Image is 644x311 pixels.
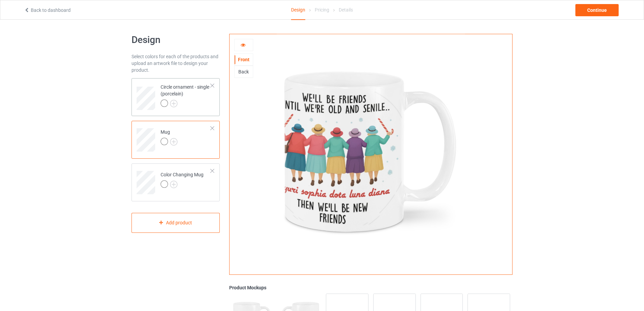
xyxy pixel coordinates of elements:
[170,181,177,188] img: svg+xml;base64,PD94bWwgdmVyc2lvbj0iMS4wIiBlbmNvZGluZz0iVVRGLTgiPz4KPHN2ZyB3aWR0aD0iMjJweCIgaGVpZ2...
[132,34,220,46] h1: Design
[170,100,177,107] img: svg+xml;base64,PD94bWwgdmVyc2lvbj0iMS4wIiBlbmNvZGluZz0iVVRGLTgiPz4KPHN2ZyB3aWR0aD0iMjJweCIgaGVpZ2...
[132,78,220,116] div: Circle ornament - single (porcelain)
[291,0,305,20] div: Design
[575,4,619,16] div: Continue
[235,56,253,63] div: Front
[339,0,353,19] div: Details
[132,121,220,159] div: Mug
[132,213,220,233] div: Add product
[170,138,177,146] img: svg+xml;base64,PD94bWwgdmVyc2lvbj0iMS4wIiBlbmNvZGluZz0iVVRGLTgiPz4KPHN2ZyB3aWR0aD0iMjJweCIgaGVpZ2...
[132,53,220,73] div: Select colors for each of the products and upload an artwork file to design your product.
[161,129,177,145] div: Mug
[229,284,512,291] div: Product Mockups
[132,163,220,201] div: Color Changing Mug
[161,84,211,107] div: Circle ornament - single (porcelain)
[315,0,329,19] div: Pricing
[24,7,71,13] a: Back to dashboard
[161,171,204,187] div: Color Changing Mug
[235,68,253,75] div: Back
